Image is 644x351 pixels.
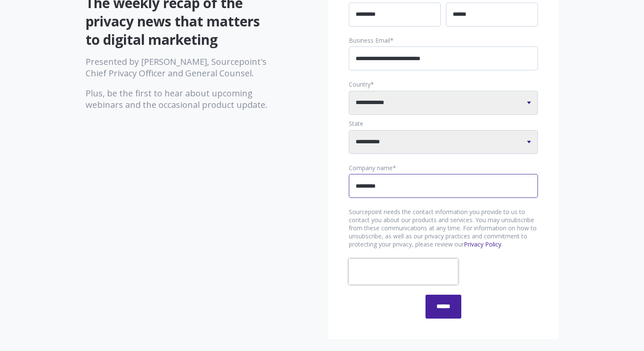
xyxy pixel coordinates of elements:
span: Country [349,80,371,88]
iframe: reCAPTCHA [349,259,458,284]
p: Sourcepoint needs the contact information you provide to us to contact you about our products and... [349,208,538,249]
span: Business Email [349,36,390,44]
a: Privacy Policy [464,240,501,248]
span: State [349,119,363,128]
p: Presented by [PERSON_NAME], Sourcepoint's Chief Privacy Officer and General Counsel. [86,56,275,79]
span: Company name [349,164,393,172]
p: Plus, be the first to hear about upcoming webinars and the occasional product update. [86,87,275,110]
